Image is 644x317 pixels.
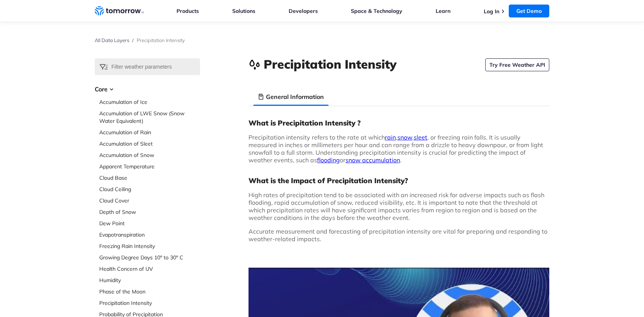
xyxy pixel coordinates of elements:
h3: Core [95,85,200,94]
a: Precipitation Intensity [99,299,200,307]
a: rain [385,133,396,141]
h3: What is Precipitation Intensity ? [249,118,549,127]
span: Precipitation intensity refers to the rate at which , , , or freezing rain falls. It is usually m... [249,133,543,164]
a: Accumulation of Rain [99,129,200,136]
a: Dew Point [99,220,200,227]
a: Apparent Temperature [99,163,200,170]
a: Accumulation of Snow [99,151,200,159]
a: Log In [484,8,499,15]
input: Filter weather parameters [95,58,200,75]
a: Products [177,8,199,14]
a: Try Free Weather API [485,58,549,71]
a: Accumulation of LWE Snow (Snow Water Equivalent) [99,110,200,125]
a: snow [397,133,412,141]
a: flooding [317,156,340,164]
span: High rates of precipitation tend to be associated with an increased risk for adverse impacts such... [249,191,544,221]
h3: What is the Impact of Precipitation Intensity? [249,176,549,185]
a: Cloud Base [99,174,200,182]
a: Depth of Snow [99,208,200,216]
a: Evapotranspiration [99,231,200,239]
span: Accurate measurement and forecasting of precipitation intensity are vital for preparing and respo... [249,228,547,243]
a: Developers [289,8,318,14]
span: Precipitation Intensity [137,37,185,43]
a: Space & Technology [351,8,402,14]
a: Cloud Ceiling [99,185,200,193]
a: Solutions [232,8,255,14]
a: Growing Degree Days 10° to 30° C [99,254,200,261]
h1: Precipitation Intensity [264,56,397,72]
a: Humidity [99,276,200,284]
a: Accumulation of Ice [99,98,200,106]
a: Learn [436,8,450,14]
a: Get Demo [509,5,549,17]
a: Home link [95,5,144,17]
a: Phase of the Moon [99,288,200,295]
span: / [132,37,134,43]
a: Cloud Cover [99,197,200,204]
li: General Information [253,88,328,106]
a: Accumulation of Sleet [99,140,200,148]
a: sleet [414,133,427,141]
h3: General Information [266,92,324,101]
a: snow accumulation [345,156,400,164]
a: Health Concern of UV [99,265,200,273]
a: All Data Layers [95,37,129,43]
a: Freezing Rain Intensity [99,242,200,250]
